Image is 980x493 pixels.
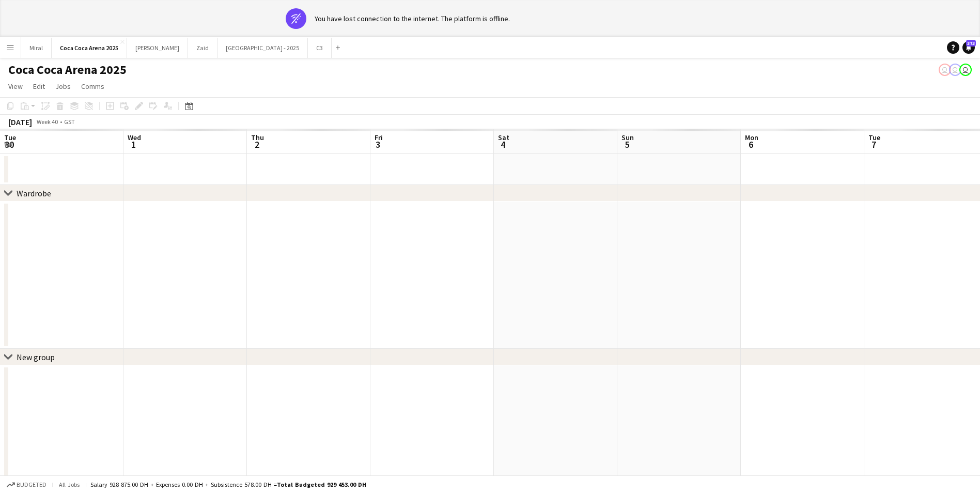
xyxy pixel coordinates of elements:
[17,188,51,198] div: Wardrobe
[81,82,104,91] span: Comms
[52,38,127,58] button: Coca Coca Arena 2025
[217,38,308,58] button: [GEOGRAPHIC_DATA] - 2025
[949,64,961,76] app-user-avatar: Marisol Pestano
[251,133,264,142] span: Thu
[4,133,16,142] span: Tue
[128,133,141,142] span: Wed
[496,138,509,150] span: 4
[127,38,188,58] button: [PERSON_NAME]
[868,133,880,142] span: Tue
[34,118,60,126] span: Week 40
[373,138,383,150] span: 3
[621,133,634,142] span: Sun
[17,481,46,488] span: Budgeted
[962,41,975,54] a: 373
[188,38,217,58] button: Zaid
[375,133,383,142] span: Fri
[126,138,141,150] span: 1
[620,138,634,150] span: 5
[250,138,264,150] span: 2
[315,14,510,23] div: You have lost connection to the internet. The platform is offline.
[743,138,758,150] span: 6
[51,80,75,93] a: Jobs
[498,133,509,142] span: Sat
[8,62,127,78] h1: Coca Coca Arena 2025
[959,64,972,76] app-user-avatar: Kate Oliveros
[8,82,23,91] span: View
[29,80,49,93] a: Edit
[939,64,951,76] app-user-avatar: Kate Oliveros
[57,481,82,488] span: All jobs
[5,479,48,490] button: Budgeted
[308,38,332,58] button: C3
[867,138,880,150] span: 7
[4,80,27,93] a: View
[17,352,55,362] div: New group
[77,80,108,93] a: Comms
[55,82,71,91] span: Jobs
[8,117,32,127] div: [DATE]
[277,481,366,488] span: Total Budgeted 929 453.00 DH
[90,481,366,488] div: Salary 928 875.00 DH + Expenses 0.00 DH + Subsistence 578.00 DH =
[3,138,16,150] span: 30
[64,118,75,126] div: GST
[745,133,758,142] span: Mon
[966,40,976,47] span: 373
[33,82,45,91] span: Edit
[21,38,52,58] button: Miral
